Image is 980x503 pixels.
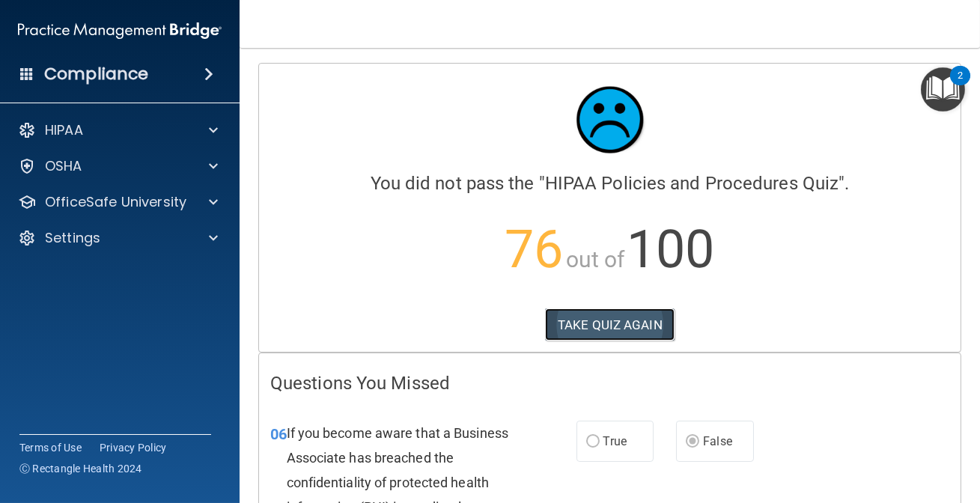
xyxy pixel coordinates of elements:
[921,67,965,112] button: Open Resource Center, 2 new notifications
[45,121,83,139] p: HIPAA
[586,436,600,448] input: True
[566,246,625,272] span: out of
[958,76,963,95] div: 2
[19,461,142,476] span: Ⓒ Rectangle Health 2024
[18,121,218,139] a: HIPAA
[45,157,82,175] p: OSHA
[686,436,699,448] input: False
[703,434,732,448] span: False
[19,440,82,455] a: Terms of Use
[505,219,563,280] span: 76
[18,229,218,247] a: Settings
[45,229,100,247] p: Settings
[44,64,148,85] h4: Compliance
[627,219,714,280] span: 100
[545,173,839,194] span: HIPAA Policies and Procedures Quiz
[270,425,287,443] span: 06
[545,308,675,341] button: TAKE QUIZ AGAIN
[45,193,186,211] p: OfficeSafe University
[270,374,949,393] h4: Questions You Missed
[18,193,218,211] a: OfficeSafe University
[603,434,627,448] span: True
[100,440,167,455] a: Privacy Policy
[18,157,218,175] a: OSHA
[565,75,655,165] img: sad_face.ecc698e2.jpg
[270,174,949,193] h4: You did not pass the " ".
[18,16,222,46] img: PMB logo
